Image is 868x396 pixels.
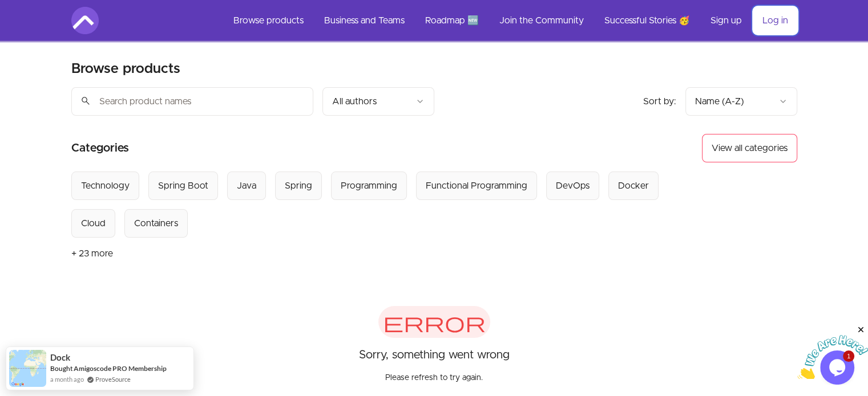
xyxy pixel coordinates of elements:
a: Sign up [701,7,751,34]
div: Docker [618,179,649,193]
button: Product sort options [685,87,797,116]
span: Sort by: [643,97,676,106]
p: Please refresh to try again. [385,363,483,383]
button: View all categories [702,134,797,162]
span: a month ago [50,374,84,385]
a: Successful Stories 🥳 [595,7,699,34]
img: Amigoscode logo [71,7,99,34]
img: provesource social proof notification image [9,350,46,387]
span: error [378,306,490,338]
button: + 23 more [71,238,113,270]
button: Filter by author [322,87,434,116]
input: Search product names [71,87,313,116]
div: Containers [134,217,178,230]
div: Spring [285,179,312,193]
h2: Categories [71,134,129,162]
span: Dock [50,353,70,362]
div: Java [237,179,256,193]
div: Technology [81,179,130,193]
div: DevOps [556,179,590,193]
div: Spring Boot [158,179,208,193]
a: Amigoscode PRO Membership [74,364,167,373]
p: Sorry, something went wrong [359,347,510,363]
a: ProveSource [95,374,131,384]
nav: Main [224,7,797,34]
a: Browse products [224,7,313,34]
a: Join the Community [490,7,593,34]
div: Cloud [81,217,106,230]
div: Programming [341,179,397,193]
iframe: chat widget [797,325,868,379]
span: search [80,93,91,109]
a: Business and Teams [315,7,414,34]
div: Functional Programming [426,179,527,193]
a: Log in [753,7,797,34]
span: Bought [50,364,72,373]
a: Roadmap 🆕 [416,7,488,34]
h1: Browse products [71,60,180,78]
